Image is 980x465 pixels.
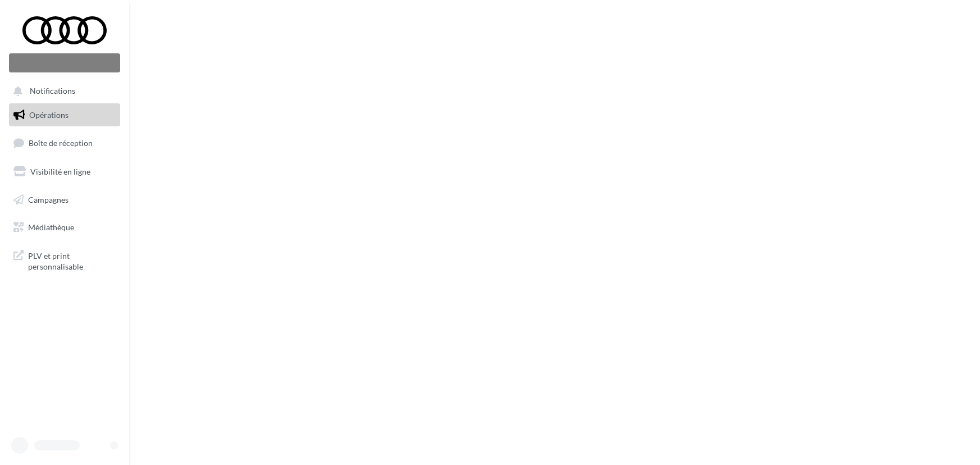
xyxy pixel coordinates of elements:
span: Campagnes [28,194,69,204]
a: Campagnes [7,188,122,212]
a: Boîte de réception [7,131,122,155]
span: Médiathèque [28,222,74,232]
a: Opérations [7,103,122,127]
span: PLV et print personnalisable [28,248,116,272]
span: Notifications [30,86,75,96]
span: Opérations [29,110,69,120]
a: PLV et print personnalisable [7,244,122,277]
a: Visibilité en ligne [7,160,122,184]
a: Médiathèque [7,216,122,239]
span: Boîte de réception [29,138,93,148]
div: Nouvelle campagne [9,53,120,72]
span: Visibilité en ligne [30,167,90,176]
